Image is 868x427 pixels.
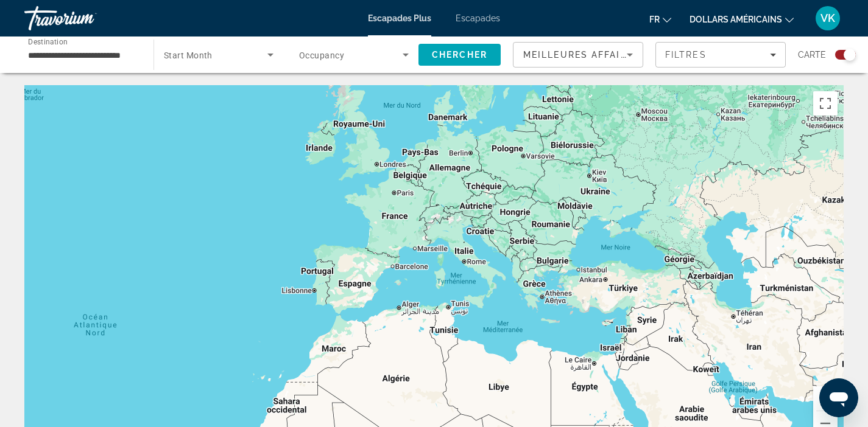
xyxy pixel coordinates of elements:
span: Filtres [665,50,707,60]
span: Occupancy [299,50,344,60]
a: Escapades [456,13,500,23]
span: Start Month [164,50,213,60]
a: Escapades Plus [368,13,431,23]
button: Zoom avant [813,386,838,411]
input: Select destination [28,48,138,63]
button: Changer de langue [649,10,671,28]
font: fr [649,15,660,24]
iframe: Bouton de lancement de la fenêtre de messagerie [819,378,858,417]
button: Menu utilisateur [812,5,844,31]
span: Carte [798,46,826,63]
span: Chercher [432,50,487,60]
button: Passer en plein écran [813,91,838,116]
button: Changer de devise [690,10,794,28]
button: Filters [655,42,786,68]
font: VK [820,12,835,24]
mat-select: Sort by [523,47,633,62]
button: Search [418,44,501,66]
a: Travorium [24,2,146,34]
span: Destination [28,37,68,46]
font: dollars américains [690,15,782,24]
span: Meilleures affaires [523,50,640,60]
